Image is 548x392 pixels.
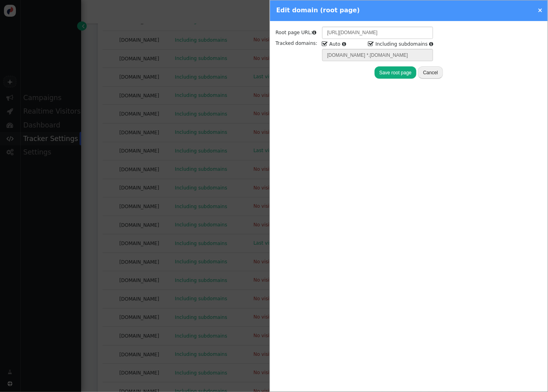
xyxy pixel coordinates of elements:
[538,7,543,14] a: ×
[313,30,317,35] span: 
[418,66,443,79] button: Cancel
[429,42,433,46] span: 
[368,39,375,48] span: 
[322,39,328,48] span: 
[276,27,321,39] td: Root page URL:
[375,66,416,79] button: Save root page
[322,41,340,47] label: Auto
[276,40,321,62] td: Tracked domains:
[368,41,428,47] label: Including subdomains
[342,42,346,46] span: 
